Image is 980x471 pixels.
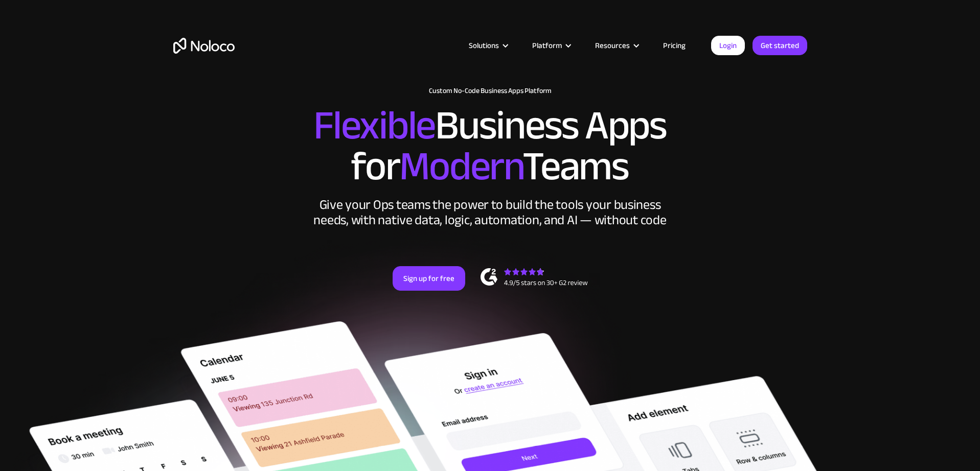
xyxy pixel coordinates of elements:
a: Pricing [650,39,698,52]
span: Modern [399,128,522,204]
div: Platform [532,39,562,52]
div: Solutions [469,39,499,52]
div: Give your Ops teams the power to build the tools your business needs, with native data, logic, au... [311,197,669,228]
span: Flexible [313,87,435,163]
div: Resources [582,39,650,52]
div: Platform [519,39,582,52]
div: Resources [595,39,630,52]
a: Sign up for free [393,266,465,291]
a: Login [711,36,745,55]
a: home [173,38,235,54]
h2: Business Apps for Teams [173,105,807,187]
a: Get started [753,36,807,55]
div: Solutions [456,39,519,52]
